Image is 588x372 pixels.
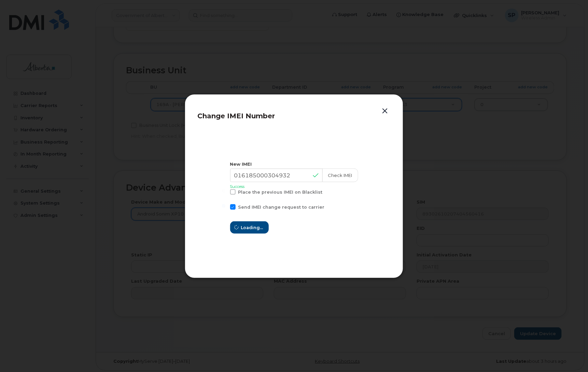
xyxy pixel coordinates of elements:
div: New IMEI [230,161,358,167]
input: Send IMEI change request to carrier [222,204,225,208]
span: Send IMEI change request to carrier [238,205,325,210]
span: Place the previous IMEI on Blacklist [238,190,323,195]
span: Change IMEI Number [197,112,275,120]
input: Place the previous IMEI on Blacklist [222,189,225,193]
button: Check IMEI [322,168,358,182]
p: Success [230,183,358,189]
